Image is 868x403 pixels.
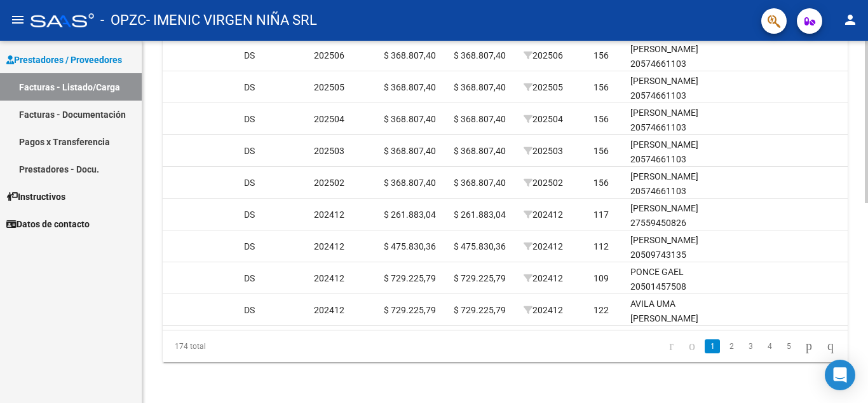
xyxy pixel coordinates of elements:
div: 156 [593,112,609,127]
a: go to first page [663,339,679,353]
span: $ 368.807,40 [454,178,506,188]
span: $ 368.807,40 [384,82,436,92]
span: 202412 [524,241,563,251]
span: $ 368.807,40 [384,50,436,60]
div: 112 [593,239,609,254]
span: 202412 [524,305,563,315]
div: [PERSON_NAME] 20574661103 [630,169,722,199]
span: 202504 [524,114,563,124]
span: Instructivos [6,190,65,204]
div: 156 [593,144,609,159]
span: 202412 [314,305,344,315]
span: $ 475.830,36 [454,241,506,251]
span: 202502 [524,178,563,188]
div: [PERSON_NAME] 27559450826 [630,201,722,230]
div: [PERSON_NAME] 20574661103 [630,74,722,103]
mat-icon: menu [10,12,25,27]
div: 174 total [163,330,297,362]
a: 5 [781,339,796,353]
span: DS [244,305,255,315]
span: 202412 [524,273,563,283]
mat-icon: person [843,12,858,27]
div: AVILA UMA [PERSON_NAME] 27520149185 [630,297,722,340]
span: $ 368.807,40 [454,50,506,60]
span: $ 261.883,04 [454,209,506,220]
span: $ 368.807,40 [384,178,436,188]
span: 202503 [314,146,344,156]
span: DS [244,241,255,251]
li: page 1 [703,336,722,357]
a: 2 [724,339,739,353]
div: PONCE GAEL 20501457508 [630,265,722,294]
div: [PERSON_NAME] 20509743135 [630,233,722,262]
span: - OPZC [100,6,146,34]
span: 202506 [314,50,344,60]
span: 202506 [524,50,563,60]
span: DS [244,50,255,60]
div: [PERSON_NAME] 20574661103 [630,138,722,167]
a: go to previous page [683,339,701,353]
span: $ 729.225,79 [454,273,506,283]
span: $ 368.807,40 [454,82,506,92]
span: Prestadores / Proveedores [6,53,122,67]
div: 156 [593,176,609,190]
span: $ 368.807,40 [384,146,436,156]
span: Datos de contacto [6,217,90,231]
span: DS [244,114,255,124]
a: go to last page [822,339,839,353]
div: Open Intercom Messenger [825,360,855,390]
span: 202412 [524,209,563,220]
span: - IMENIC VIRGEN NIÑA SRL [146,6,317,34]
span: DS [244,273,255,283]
span: DS [244,209,255,220]
div: 156 [593,48,609,63]
a: 4 [762,339,777,353]
span: 202505 [314,82,344,92]
div: 109 [593,271,609,286]
span: 202502 [314,178,344,188]
li: page 2 [722,336,741,357]
a: 3 [743,339,758,353]
a: 1 [705,339,720,353]
span: $ 368.807,40 [384,114,436,124]
span: $ 368.807,40 [454,114,506,124]
span: 202412 [314,241,344,251]
li: page 5 [779,336,798,357]
div: 156 [593,80,609,95]
div: 122 [593,303,609,318]
span: $ 475.830,36 [384,241,436,251]
span: $ 729.225,79 [454,305,506,315]
span: 202412 [314,209,344,220]
div: 117 [593,208,609,222]
a: go to next page [800,339,818,353]
span: DS [244,82,255,92]
span: 202504 [314,114,344,124]
span: $ 261.883,04 [384,209,436,220]
span: 202505 [524,82,563,92]
li: page 4 [760,336,779,357]
span: DS [244,146,255,156]
span: 202503 [524,146,563,156]
div: [PERSON_NAME] 20574661103 [630,42,722,71]
li: page 3 [741,336,760,357]
span: $ 729.225,79 [384,305,436,315]
span: $ 729.225,79 [384,273,436,283]
div: [PERSON_NAME] 20574661103 [630,106,722,135]
span: 202412 [314,273,344,283]
span: $ 368.807,40 [454,146,506,156]
span: DS [244,178,255,188]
